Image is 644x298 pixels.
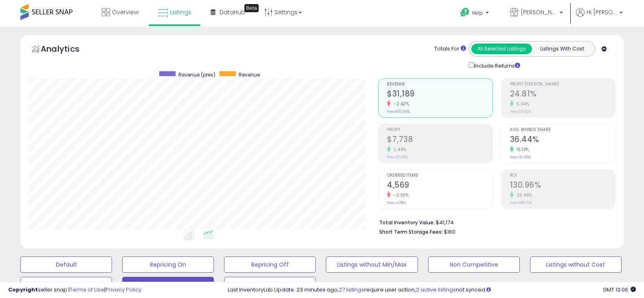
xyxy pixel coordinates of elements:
span: DataHub [220,8,245,16]
small: Prev: 23.62% [510,109,531,114]
div: Include Returns [463,61,530,70]
span: $160 [444,228,455,236]
span: Overview [112,8,138,16]
small: -2.42% [391,101,409,107]
i: Get Help [460,7,470,18]
button: Listings without Min/Max [326,256,418,273]
span: Help [472,9,483,16]
button: Repricing Off [224,256,316,273]
small: -0.33% [391,192,409,198]
span: Revenue [239,71,260,78]
div: Totals For [434,45,466,53]
h5: Analytics [41,43,95,57]
a: 2 active listings [416,286,456,294]
h2: 24.81% [510,89,615,100]
a: Privacy Policy [106,286,141,294]
small: Prev: 4,584 [387,200,406,205]
span: Hi [PERSON_NAME] [587,8,617,16]
span: [PERSON_NAME] Beauty [521,8,557,16]
button: Deactivated & In Stock [20,277,112,293]
h2: 4,569 [387,180,492,191]
span: Profit [387,128,492,132]
span: Ordered Items [387,173,492,178]
b: Short Term Storage Fees: [379,228,443,235]
button: Non Competitive [428,256,520,273]
button: Listings With Cost [532,44,592,54]
span: ROI [510,173,615,178]
small: 20.46% [514,192,532,198]
b: Total Inventory Value: [379,219,435,226]
strong: Copyright [8,286,38,294]
button: Repricing On [122,256,214,273]
div: Tooltip anchor [244,4,259,12]
button: Listings without Cost [530,256,622,273]
h2: 130.96% [510,180,615,191]
h2: 36.44% [510,135,615,146]
span: Profit [PERSON_NAME] [510,82,615,87]
span: Avg. Buybox Share [510,128,615,132]
a: 27 listings [339,286,364,294]
small: Prev: $7,550 [387,155,408,160]
li: $41,174 [379,217,609,227]
h2: $31,189 [387,89,492,100]
span: Listings [170,8,191,16]
small: Prev: 108.72% [510,200,532,205]
button: Repricing Off1 [224,277,316,293]
small: 5.04% [514,101,530,107]
a: Help [454,1,497,26]
h2: $7,738 [387,135,492,146]
small: 2.49% [391,147,407,153]
button: Normal [122,277,214,293]
small: Prev: 31.65% [510,155,531,160]
a: Hi [PERSON_NAME] [576,8,623,26]
a: Terms of Use [70,286,104,294]
span: 2025-10-8 13:06 GMT [603,286,636,294]
button: All Selected Listings [471,44,532,54]
div: seller snap | | [8,286,141,294]
span: Revenue (prev) [178,71,215,78]
small: Prev: $31,962 [387,109,410,114]
div: Last InventoryLab Update: 23 minutes ago, require user action, not synced. [228,286,636,294]
button: Default [20,256,112,273]
span: Revenue [387,82,492,87]
small: 15.13% [514,147,529,153]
